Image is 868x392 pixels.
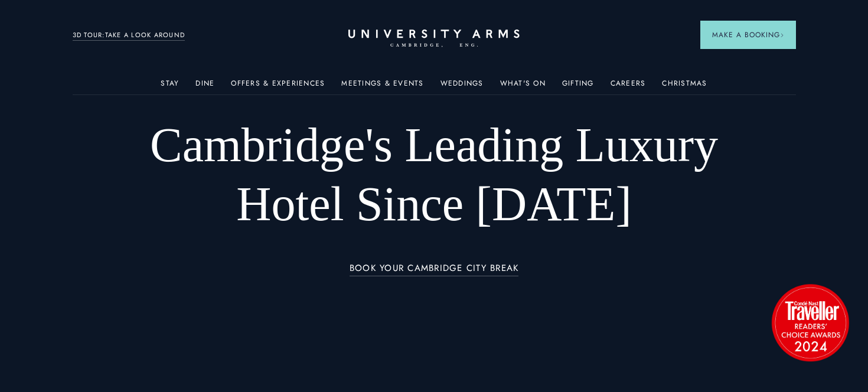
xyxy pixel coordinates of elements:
a: Offers & Experiences [231,79,325,94]
a: Christmas [662,79,707,94]
a: BOOK YOUR CAMBRIDGE CITY BREAK [350,263,519,277]
h1: Cambridge's Leading Luxury Hotel Since [DATE] [145,116,723,234]
a: Home [348,30,520,48]
a: Careers [611,79,646,94]
a: Meetings & Events [341,79,423,94]
a: Weddings [440,79,484,94]
img: image-2524eff8f0c5d55edbf694693304c4387916dea5-1501x1501-png [766,278,854,367]
a: Stay [161,79,179,94]
a: Dine [195,79,214,94]
a: 3D TOUR:TAKE A LOOK AROUND [73,30,185,41]
a: Gifting [562,79,594,94]
a: What's On [500,79,546,94]
img: Arrow icon [780,33,784,37]
span: Make a Booking [712,30,784,40]
button: Make a BookingArrow icon [700,21,796,49]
